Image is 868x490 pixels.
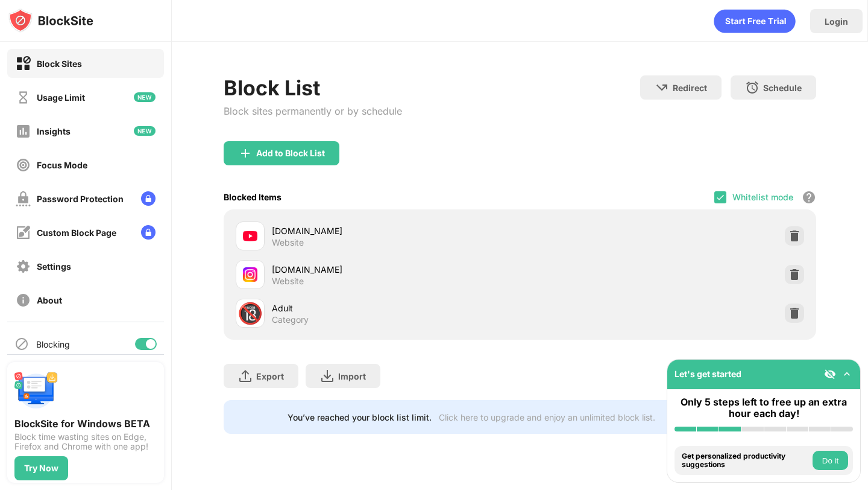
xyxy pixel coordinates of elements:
[841,368,853,380] img: omni-setup-toggle.svg
[16,259,31,274] img: settings-off.svg
[16,157,31,173] img: focus-off.svg
[24,463,58,473] div: Try Now
[16,56,31,71] img: block-on.svg
[763,83,802,93] div: Schedule
[256,371,284,381] div: Export
[256,148,325,158] div: Add to Block List
[14,369,58,413] img: push-desktop.svg
[272,263,520,276] div: [DOMAIN_NAME]
[14,432,157,451] div: Block time wasting sites on Edge, Firefox and Chrome with one app!
[338,371,366,381] div: Import
[14,337,29,351] img: blocking-icon.svg
[715,192,725,202] img: check.svg
[675,369,741,379] div: Let's get started
[134,92,156,102] img: new-icon.svg
[825,16,848,27] div: Login
[272,224,520,237] div: [DOMAIN_NAME]
[243,229,257,243] img: favicons
[141,225,156,240] img: lock-menu.svg
[14,418,157,430] div: BlockSite for Windows BETA
[439,412,655,422] div: Click here to upgrade and enjoy an unlimited block list.
[272,302,520,314] div: Adult
[37,194,124,204] div: Password Protection
[37,227,116,238] div: Custom Block Page
[224,75,402,100] div: Block List
[272,314,309,325] div: Category
[16,225,31,240] img: customize-block-page-off.svg
[714,9,796,33] div: animation
[37,126,71,136] div: Insights
[673,83,707,93] div: Redirect
[16,191,31,206] img: password-protection-off.svg
[675,396,853,419] div: Only 5 steps left to free up an extra hour each day!
[224,192,281,202] div: Blocked Items
[237,301,263,326] div: 🔞
[813,451,848,470] button: Do it
[824,368,836,380] img: eye-not-visible.svg
[224,105,402,117] div: Block sites permanently or by schedule
[243,267,257,282] img: favicons
[16,124,31,139] img: insights-off.svg
[682,452,810,469] div: Get personalized productivity suggestions
[16,90,31,105] img: time-usage-off.svg
[732,192,793,202] div: Whitelist mode
[36,339,70,349] div: Blocking
[272,237,304,248] div: Website
[37,92,85,103] div: Usage Limit
[37,160,87,170] div: Focus Mode
[134,126,156,136] img: new-icon.svg
[288,412,432,422] div: You’ve reached your block list limit.
[37,59,82,69] div: Block Sites
[141,191,156,206] img: lock-menu.svg
[37,295,62,305] div: About
[16,293,31,308] img: about-off.svg
[8,8,93,33] img: logo-blocksite.svg
[272,276,304,287] div: Website
[37,261,71,272] div: Settings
